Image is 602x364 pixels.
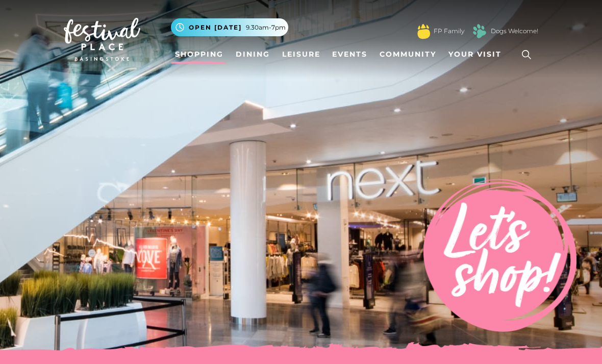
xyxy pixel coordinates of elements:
a: Events [328,45,371,64]
a: Your Visit [444,45,511,64]
a: Community [375,45,440,64]
span: Open [DATE] [189,23,242,32]
span: Your Visit [448,49,501,60]
img: Festival Place Logo [64,18,140,61]
button: Open [DATE] 9.30am-7pm [171,18,288,36]
a: FP Family [434,27,464,36]
a: Dining [232,45,274,64]
a: Leisure [278,45,324,64]
a: Dogs Welcome! [491,27,538,36]
a: Shopping [171,45,228,64]
span: 9.30am-7pm [246,23,286,32]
